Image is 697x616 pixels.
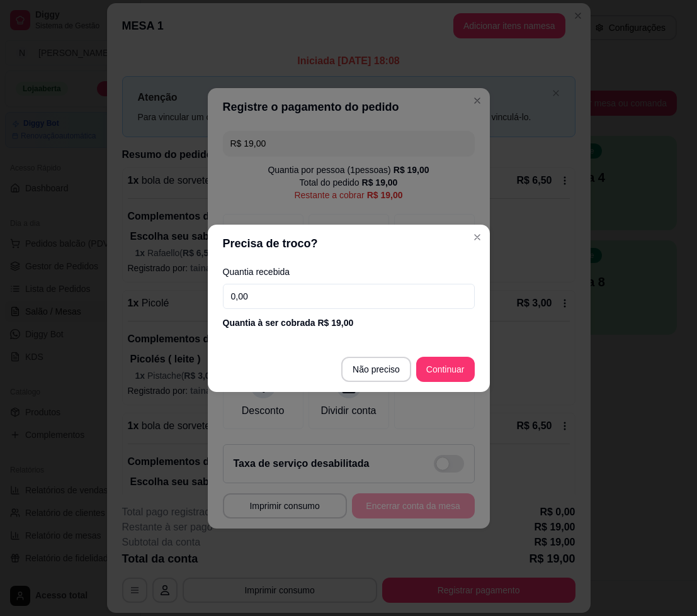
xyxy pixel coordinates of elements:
[208,225,490,262] header: Precisa de troco?
[223,316,475,329] div: Quantia à ser cobrada R$ 19,00
[223,267,475,276] label: Quantia recebida
[416,357,475,382] button: Continuar
[341,357,411,382] button: Não preciso
[467,227,487,247] button: Close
